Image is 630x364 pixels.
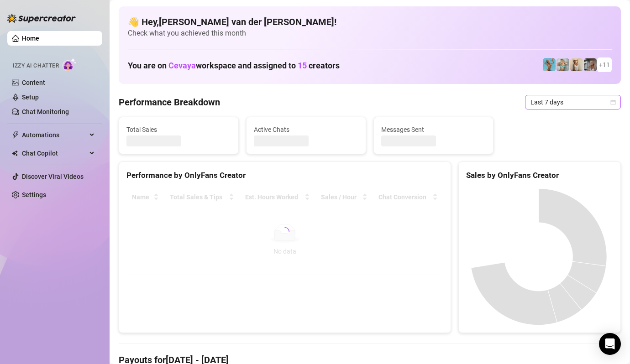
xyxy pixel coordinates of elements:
span: Active Chats [254,125,358,135]
span: Automations [22,128,87,142]
h4: Performance Breakdown [119,96,220,109]
a: Discover Viral Videos [22,173,84,180]
div: Open Intercom Messenger [599,333,621,355]
span: Cevaya [168,61,196,70]
img: AI Chatter [63,58,77,71]
a: Setup [22,94,39,101]
a: Content [22,79,45,86]
a: Home [22,35,39,42]
span: + 11 [599,60,610,70]
span: Check what you achieved this month [128,28,612,38]
div: Performance by OnlyFans Creator [126,169,443,182]
span: 15 [298,61,307,70]
span: thunderbolt [12,131,19,139]
img: Olivia [556,58,569,71]
h1: You are on workspace and assigned to creators [128,61,340,71]
img: Dominis [543,58,556,71]
span: Chat Copilot [22,146,87,161]
img: Megan [570,58,583,71]
img: logo-BBDzfeDw.svg [7,14,76,23]
span: Last 7 days [530,95,615,109]
span: Izzy AI Chatter [13,62,59,70]
span: calendar [610,99,616,105]
a: Settings [22,191,46,198]
span: Messages Sent [381,125,486,135]
img: Natalia [584,58,597,71]
div: Sales by OnlyFans Creator [466,169,613,182]
h4: 👋 Hey, [PERSON_NAME] van der [PERSON_NAME] ! [128,16,612,28]
a: Chat Monitoring [22,108,69,115]
span: Total Sales [126,125,231,135]
span: loading [280,227,290,237]
img: Chat Copilot [12,150,18,156]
